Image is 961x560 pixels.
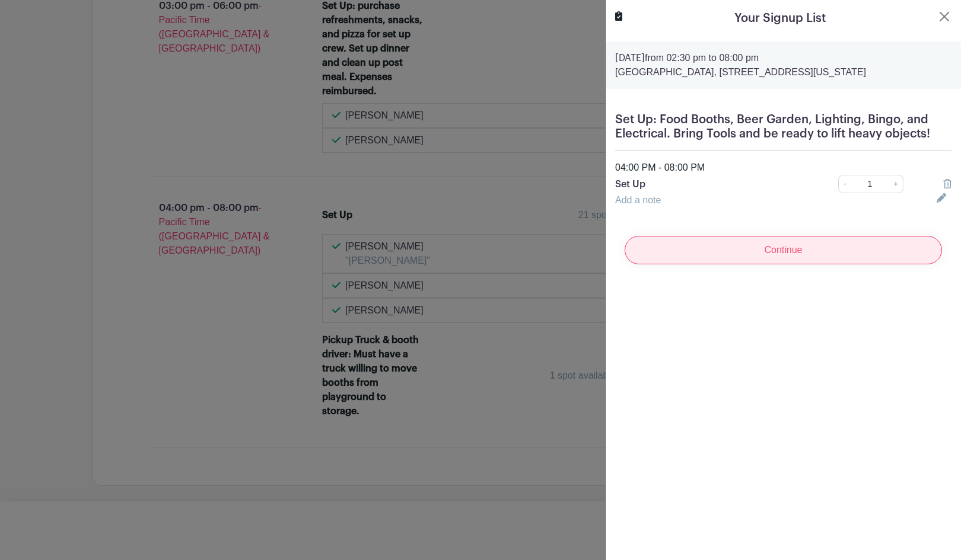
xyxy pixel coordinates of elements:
[615,65,952,79] p: [GEOGRAPHIC_DATA], [STREET_ADDRESS][US_STATE]
[615,53,645,63] strong: [DATE]
[615,51,952,65] p: from 02:30 pm to 08:00 pm
[615,195,661,205] a: Add a note
[608,161,959,175] div: 04:00 PM - 08:00 PM
[838,175,851,193] a: -
[625,236,942,264] input: Continue
[734,9,826,27] h5: Your Signup List
[937,9,952,24] button: Close
[615,113,952,141] h5: Set Up: Food Booths, Beer Garden, Lighting, Bingo, and Electrical. Bring Tools and be ready to li...
[889,175,903,193] a: +
[615,177,806,191] p: Set Up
